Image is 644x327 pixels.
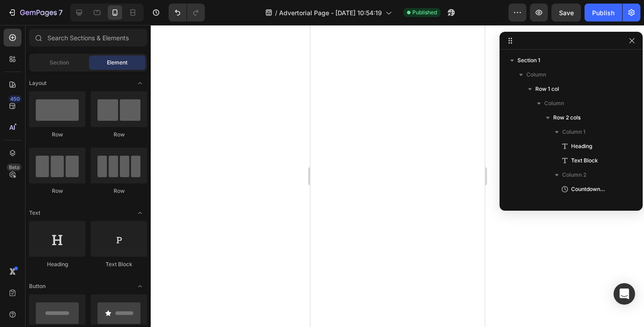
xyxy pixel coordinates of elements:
span: Advertorial Page - [DATE] 10:54:19 [279,8,382,17]
div: Text Block [91,260,147,268]
div: Undo/Redo [169,4,205,21]
span: Toggle open [133,76,147,90]
span: Text Block [571,156,598,165]
div: Heading [29,260,85,268]
span: Heading [571,142,592,151]
div: Row [29,131,85,139]
span: Column 2 [562,170,586,179]
span: Row 1 col [535,199,559,208]
p: 7 [59,7,63,18]
div: Open Intercom Messenger [614,283,635,305]
div: Row [29,187,85,195]
span: Section 1 [517,56,540,65]
span: Toggle open [133,206,147,220]
button: Publish [585,4,622,21]
input: Search Sections & Elements [29,29,147,47]
div: Row [91,131,147,139]
span: Column 1 [562,127,585,136]
span: Text [29,209,40,217]
span: Column [526,70,546,79]
iframe: Design area [310,25,485,327]
div: Publish [592,8,614,17]
span: Row 1 col [535,85,559,93]
span: Row 2 cols [553,113,580,122]
span: Save [559,9,574,17]
span: Button [29,282,46,290]
div: 450 [8,95,21,102]
div: Beta [7,164,21,171]
button: Save [551,4,581,21]
div: Row [91,187,147,195]
span: / [275,8,277,17]
span: Element [107,59,127,67]
span: Toggle open [133,279,147,293]
span: Layout [29,79,47,87]
span: Section [50,59,69,67]
span: Column [544,99,564,108]
button: 7 [4,4,67,21]
span: Countdown Timer [571,185,605,194]
span: Published [412,8,437,17]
